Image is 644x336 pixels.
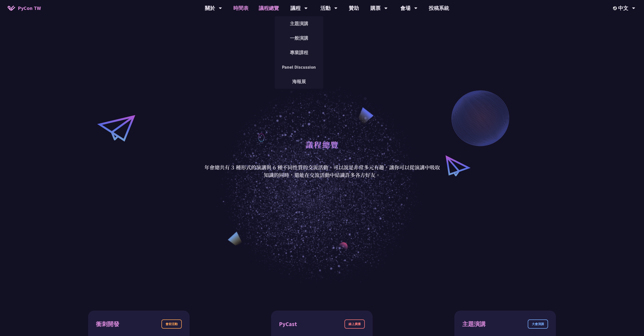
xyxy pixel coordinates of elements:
[462,320,486,329] div: 主題演講
[161,319,182,329] div: 會前活動
[275,61,323,73] a: Panel Discussion
[96,320,119,329] div: 衝刺開發
[528,319,548,329] div: 大會演講
[275,76,323,87] a: 海報展
[275,32,323,44] a: 一般演講
[275,47,323,59] a: 專業課程
[279,320,297,329] div: PyCast
[305,137,339,152] h1: 議程總覽
[3,2,46,14] a: PyCon TW
[18,4,41,12] span: PyCon TW
[344,319,365,329] div: 線上廣播
[204,164,440,179] p: 年會總共有 3 種形式的演講與 6 種不同性質的交流活動。可以說是非常多元有趣，讓你可以從演講中吸取知識的同時，還能在交流活動中結識許多各方好友。
[8,6,15,11] img: Home icon of PyCon TW 2025
[613,6,618,10] img: Locale Icon
[275,18,323,30] a: 主題演講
